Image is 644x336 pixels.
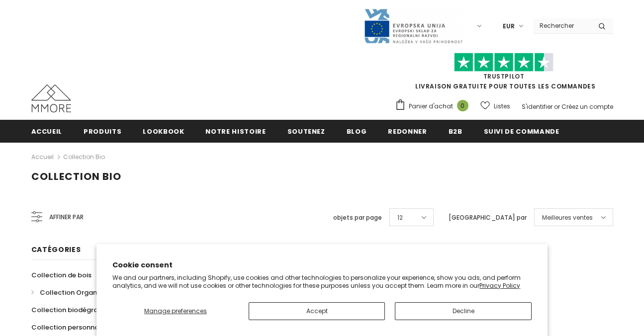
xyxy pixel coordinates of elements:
[205,127,266,136] span: Notre histoire
[287,127,325,136] span: soutenez
[395,99,473,114] a: Panier d'achat 0
[554,102,560,111] span: or
[479,281,520,290] a: Privacy Policy
[112,302,239,320] button: Manage preferences
[347,127,367,136] span: Blog
[522,102,552,111] a: S'identifier
[31,266,92,284] a: Collection de bois
[63,153,105,161] a: Collection Bio
[205,120,266,142] a: Notre histoire
[31,151,54,163] a: Accueil
[395,57,613,90] span: LIVRAISON GRATUITE POUR TOUTES LES COMMANDES
[494,101,510,111] span: Listes
[144,307,207,315] span: Manage preferences
[483,72,525,81] a: TrustPilot
[84,127,121,136] span: Produits
[395,302,531,320] button: Decline
[480,97,510,115] a: Listes
[31,127,63,136] span: Accueil
[388,120,427,142] a: Redonner
[364,8,463,44] img: Javni Razpis
[31,84,71,112] img: Cas MMORE
[409,101,453,111] span: Panier d'achat
[31,245,81,254] span: Catégories
[388,127,427,136] span: Redonner
[364,21,463,30] a: Javni Razpis
[31,270,92,280] span: Collection de bois
[31,301,117,319] a: Collection biodégradable
[449,127,462,136] span: B2B
[31,323,114,332] span: Collection personnalisée
[503,21,515,31] span: EUR
[49,212,84,223] span: Affiner par
[112,274,532,289] p: We and our partners, including Shopify, use cookies and other technologies to personalize your ex...
[534,18,591,33] input: Search Site
[287,120,325,142] a: soutenez
[484,120,559,142] a: Suivi de commande
[31,319,114,336] a: Collection personnalisée
[484,127,559,136] span: Suivi de commande
[143,120,184,142] a: Lookbook
[143,127,184,136] span: Lookbook
[31,169,121,183] span: Collection Bio
[31,284,106,301] a: Collection Organika
[449,120,462,142] a: B2B
[112,260,532,270] h2: Cookie consent
[249,302,385,320] button: Accept
[542,213,593,223] span: Meilleures ventes
[457,100,468,111] span: 0
[397,213,403,223] span: 12
[31,305,117,315] span: Collection biodégradable
[333,213,382,223] label: objets par page
[454,53,553,72] img: Faites confiance aux étoiles pilotes
[449,213,527,223] label: [GEOGRAPHIC_DATA] par
[31,120,63,142] a: Accueil
[40,288,106,297] span: Collection Organika
[561,102,613,111] a: Créez un compte
[84,120,121,142] a: Produits
[347,120,367,142] a: Blog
